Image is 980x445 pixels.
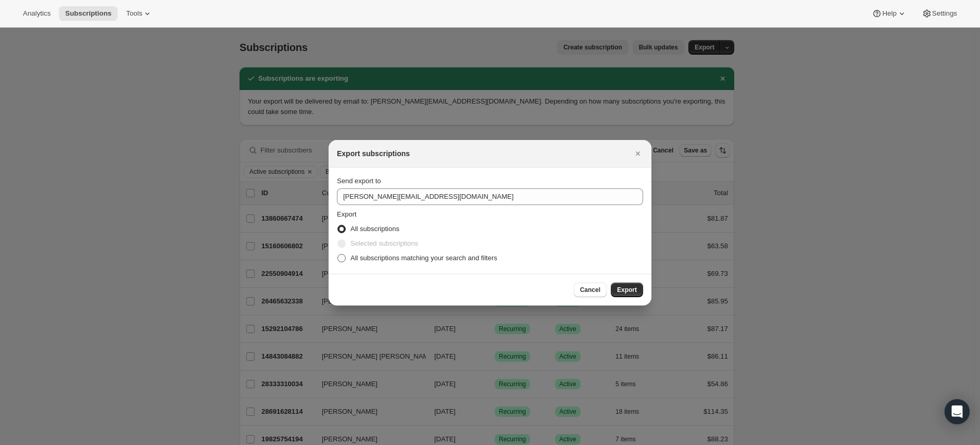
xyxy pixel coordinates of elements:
button: Settings [915,6,963,21]
span: Export [337,210,357,218]
button: Subscriptions [59,6,118,21]
button: Tools [120,6,159,21]
span: Settings [932,9,957,18]
span: Selected subscriptions [350,239,418,247]
span: Tools [126,9,142,18]
button: Help [865,6,913,21]
span: Analytics [23,9,51,18]
button: Close [631,146,645,161]
div: Open Intercom Messenger [945,399,970,424]
span: All subscriptions [350,225,399,233]
span: Subscriptions [65,9,111,18]
span: Send export to [337,177,381,185]
span: Cancel [580,286,600,294]
span: Export [617,286,637,294]
span: Help [882,9,896,18]
span: All subscriptions matching your search and filters [350,254,497,262]
h2: Export subscriptions [337,148,410,159]
button: Analytics [17,6,57,21]
button: Cancel [574,283,607,297]
button: Export [611,283,643,297]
